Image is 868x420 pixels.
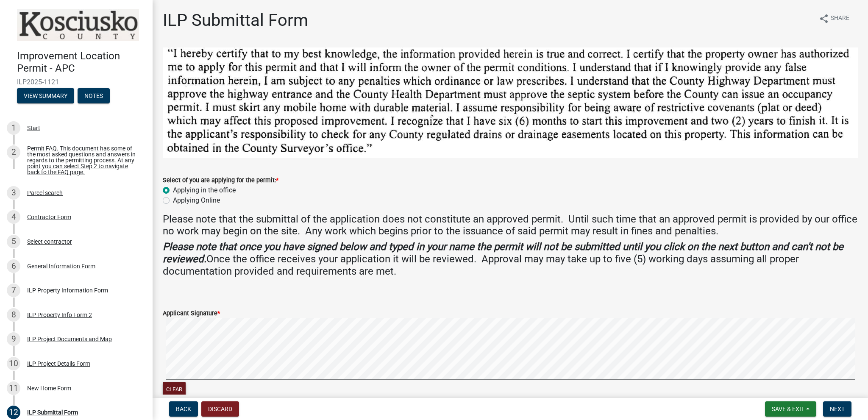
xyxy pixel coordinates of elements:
wm-modal-confirm: Summary [17,93,74,100]
img: ILP_Certification_Statement_28b1ac9d-b4e3-4867-b647-4d3cc7147dbf.png [163,47,858,158]
div: 5 [7,235,20,248]
div: Start [27,125,40,131]
button: Discard [201,401,239,417]
button: View Summary [17,88,74,103]
div: 10 [7,357,20,370]
div: ILP Property Information Form [27,287,108,293]
span: ILP2025-1121 [17,78,136,86]
div: 1 [7,121,20,135]
div: 11 [7,381,20,395]
i: share [819,14,829,24]
strong: Please note that once you have signed below and typed in your name the permit will not be submitt... [163,241,843,265]
span: Save & Exit [772,406,804,412]
div: 9 [7,332,20,346]
span: Back [176,406,191,412]
button: Clear [163,382,186,396]
h4: Once the office receives your application it will be reviewed. Approval may may take up to five (... [163,241,858,277]
div: ILP Project Details Form [27,361,90,367]
div: 6 [7,259,20,273]
div: New Home Form [27,385,71,391]
div: 7 [7,284,20,297]
button: Save & Exit [765,401,816,417]
div: General Information Form [27,263,95,269]
div: ILP Project Documents and Map [27,336,112,342]
span: Share [831,14,849,24]
label: Select of you are applying for the permit: [163,178,278,184]
div: Parcel search [27,190,63,196]
div: Select contractor [27,239,72,245]
span: Next [830,406,845,412]
label: Applicant Signature [163,311,220,317]
h4: Please note that the submittal of the application does not constitute an approved permit. Until s... [163,213,858,238]
button: Next [823,401,851,417]
div: ILP Property Info Form 2 [27,312,92,318]
h1: ILP Submittal Form [163,10,308,31]
div: Permit FAQ. This document has some of the most asked questions and answers in regards to the perm... [27,145,139,175]
div: 3 [7,186,20,200]
wm-modal-confirm: Notes [78,93,110,100]
label: Applying Online [173,195,220,206]
button: shareShare [812,10,856,27]
div: 2 [7,145,20,159]
button: Notes [78,88,110,103]
h4: Improvement Location Permit - APC [17,50,146,75]
div: Contractor Form [27,214,71,220]
button: Back [169,401,198,417]
div: 12 [7,406,20,419]
div: 8 [7,308,20,322]
div: ILP Submittal Form [27,409,78,415]
img: Kosciusko County, Indiana [17,9,139,41]
div: 4 [7,210,20,224]
label: Applying in the office [173,185,236,195]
